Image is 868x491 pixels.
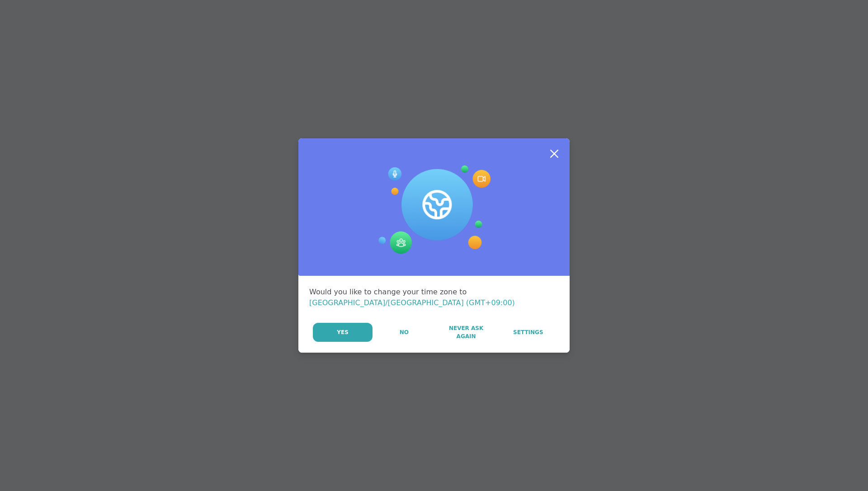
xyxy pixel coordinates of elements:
span: Never Ask Again [440,324,492,340]
button: No [373,323,434,342]
button: Never Ask Again [435,323,496,342]
div: Would you like to change your time zone to [309,287,559,308]
span: No [400,328,409,336]
a: Settings [498,323,559,342]
span: Settings [513,328,543,336]
span: [GEOGRAPHIC_DATA]/[GEOGRAPHIC_DATA] (GMT+09:00) [309,298,515,307]
button: Yes [313,323,373,342]
span: Yes [337,328,349,336]
img: Session Experience [377,165,491,254]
